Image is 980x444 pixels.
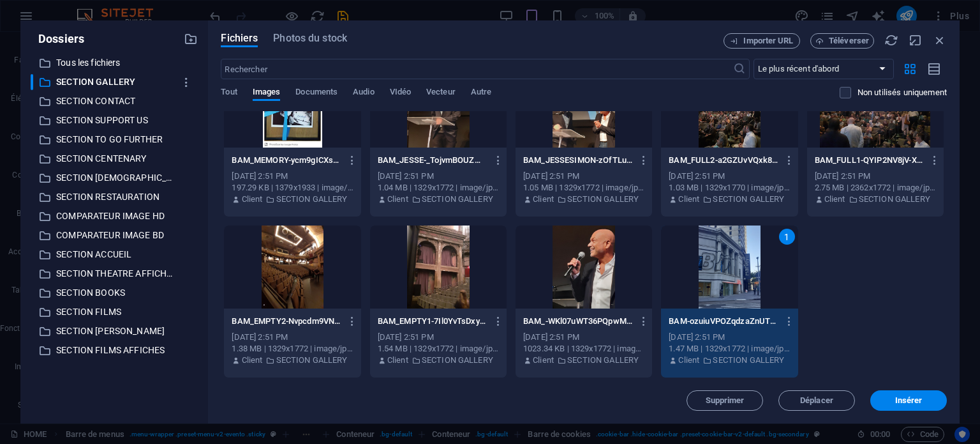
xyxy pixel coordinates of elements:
[56,209,175,224] p: COMPARATEUR IMAGE HD
[232,355,353,366] div: De: Client | Dossier: SECTION GALLERY
[31,74,33,90] div: ​
[523,194,644,205] div: De: Client | Dossier: SECTION GALLERY
[669,343,790,355] div: 1.47 MB | 1329x1772 | image/jpeg
[857,87,947,98] p: Non utilisés uniquement
[523,155,633,166] p: BAM_JESSESIMON-zOfTLuV9k2c0c6IHqQdKlw.jpg
[815,171,936,182] div: [DATE] 2:51 PM
[56,171,175,185] p: SECTION [DEMOGRAPHIC_DATA]
[426,84,456,102] span: Vecteur
[378,194,499,205] div: De: Client | Dossier: SECTION GALLERY
[829,37,869,45] span: Téléverser
[567,355,639,366] p: SECTION GALLERY
[387,194,408,205] p: Client
[56,151,175,166] p: SECTION CENTENARY
[31,132,198,148] div: SECTION TO GO FURTHER
[523,171,644,182] div: [DATE] 2:51 PM
[56,305,175,319] p: SECTION FILMS
[669,182,790,194] div: 1.03 MB | 1329x1770 | image/jpeg
[31,93,198,109] div: SECTION CONTACT
[779,229,795,245] div: 1
[378,316,487,327] p: BAM_EMPTY1-7Il0YvTsDxyDXbUGKBIjJw.jpg
[31,74,198,90] div: ​SECTION GALLERY
[232,182,353,194] div: 197.29 KB | 1379x1933 | image/jpeg
[706,397,745,404] span: Supprimer
[221,31,258,46] span: Fichiers
[523,316,633,327] p: BAM_-WKl07uWT36PQpwMdPtClIg.jpg
[378,182,499,194] div: 1.04 MB | 1329x1772 | image/jpeg
[232,194,353,205] div: De: Client | Dossier: SECTION GALLERY
[31,323,198,339] div: SECTION [PERSON_NAME]
[56,343,175,358] p: SECTION FILMS AFFICHES
[378,332,499,343] div: [DATE] 2:51 PM
[276,355,348,366] p: SECTION GALLERY
[567,194,639,205] p: SECTION GALLERY
[31,342,198,358] div: SECTION FILMS AFFICHES
[31,266,175,282] div: SECTION THEATRE AFFICHES
[743,37,793,45] span: Importer URL
[713,194,784,205] p: SECTION GALLERY
[31,266,198,282] div: SECTION THEATRE AFFICHES
[56,113,175,128] p: SECTION SUPPORT US
[31,189,198,205] div: SECTION RESTAURATION
[232,316,341,327] p: BAM_EMPTY2-Nvpcdm9VNVdddGuWPByoXg.jpg
[669,171,790,182] div: [DATE] 2:51 PM
[31,112,198,128] div: SECTION SUPPORT US
[815,194,936,205] div: De: Client | Dossier: SECTION GALLERY
[56,266,175,281] p: SECTION THEATRE AFFICHES
[533,194,554,205] p: Client
[31,31,84,47] p: Dossiers
[933,33,947,47] i: Fermer
[56,286,175,300] p: SECTION BOOKS
[669,316,778,327] p: BAM-ozuiuVPOZqdzaZnUT9ZWEg.jpg
[909,33,923,47] i: Réduire
[523,355,644,366] div: De: Client | Dossier: SECTION GALLERY
[669,155,778,166] p: BAM_FULL2-a2GZUvVQxk8Xjf2ur6Jyzw.jpg
[378,343,499,355] div: 1.54 MB | 1329x1772 | image/jpeg
[884,33,898,47] i: Actualiser
[669,332,790,343] div: [DATE] 2:51 PM
[232,155,341,166] p: BAM_MEMORY-ycm9gICXsKAiPM2ES89clA.jpg
[859,194,930,205] p: SECTION GALLERY
[56,132,175,147] p: SECTION TO GO FURTHER
[895,397,923,404] span: Insérer
[56,75,175,89] p: SECTION GALLERY
[221,84,237,102] span: Tout
[253,84,281,102] span: Images
[678,194,699,205] p: Client
[31,304,198,320] div: SECTION FILMS
[713,355,784,366] p: SECTION GALLERY
[221,59,732,79] input: Rechercher
[232,332,353,343] div: [DATE] 2:51 PM
[276,194,348,205] p: SECTION GALLERY
[390,84,411,102] span: VIdéo
[295,84,338,102] span: Documents
[800,397,833,404] span: Déplacer
[378,355,499,366] div: De: Client | Dossier: SECTION GALLERY
[778,390,855,411] button: Déplacer
[533,355,554,366] p: Client
[669,355,790,366] div: De: Client | Dossier: SECTION GALLERY
[678,355,699,366] p: Client
[422,194,493,205] p: SECTION GALLERY
[31,208,198,224] div: COMPARATEUR IMAGE HD
[724,33,800,49] button: Importer URL
[523,343,644,355] div: 1023.34 KB | 1329x1772 | image/jpeg
[56,56,175,70] p: Tous les fichiers
[56,247,175,262] p: SECTION ACCUEIL
[353,84,374,102] span: Audio
[242,194,263,205] p: Client
[31,247,198,263] div: SECTION ACCUEIL
[378,155,487,166] p: BAM_JESSE-_TojvmBOUZWaeL5aZT6f2g.jpg
[523,332,644,343] div: [DATE] 2:51 PM
[232,343,353,355] div: 1.38 MB | 1329x1772 | image/jpeg
[387,355,408,366] p: Client
[56,94,175,109] p: SECTION CONTACT
[232,171,353,182] div: [DATE] 2:51 PM
[31,227,198,243] div: COMPARATEUR IMAGE BD
[273,31,347,46] span: Photos du stock
[815,155,924,166] p: BAM_FULL1-QYIP2NV8jV-XlEoPBc8_MQ.jpg
[56,228,175,243] p: COMPARATEUR IMAGE BD
[31,170,198,186] div: SECTION [DEMOGRAPHIC_DATA]
[815,182,936,194] div: 2.75 MB | 2362x1772 | image/jpeg
[687,390,763,411] button: Supprimer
